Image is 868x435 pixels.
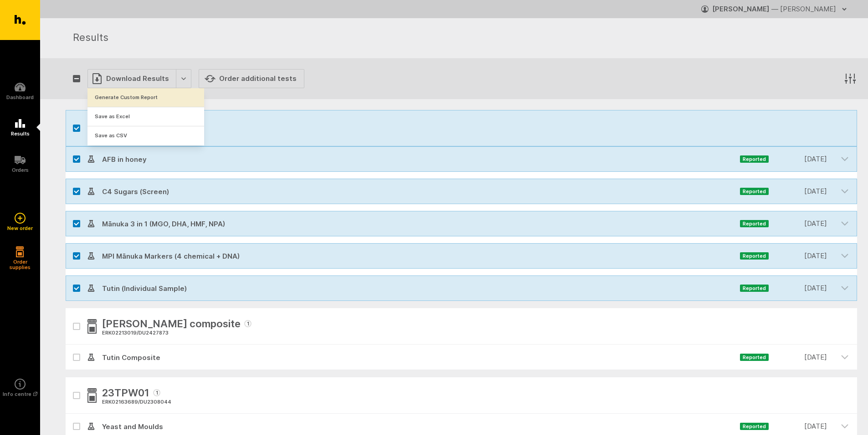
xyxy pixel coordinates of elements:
[95,251,740,262] span: MPI Mānuka Markers (4 chemical + DNA)
[7,225,33,231] h5: New order
[102,385,149,402] span: 23TPW01
[740,423,769,430] span: Reported
[740,252,769,260] span: Reported
[769,154,827,165] time: [DATE]
[740,220,769,227] span: Reported
[95,352,740,363] span: Tutin Composite
[740,188,769,195] span: Reported
[11,131,30,136] h5: Results
[87,69,191,88] button: Download Results
[95,186,740,197] span: C4 Sugars (Screen)
[712,5,770,13] strong: [PERSON_NAME]
[771,5,836,13] span: — [PERSON_NAME]
[3,391,37,397] h5: Info centre
[740,155,769,163] span: Reported
[87,126,204,145] button: Save as CSV
[95,421,740,432] span: Yeast and Moulds
[6,95,34,100] h5: Dashboard
[153,389,160,396] span: 1
[769,250,827,261] time: [DATE]
[95,283,740,294] span: Tutin (Individual Sample)
[740,285,769,292] span: Reported
[95,154,740,165] span: AFB in honey
[102,398,171,406] div: ERK02163689 / DU2308044
[701,2,850,16] button: [PERSON_NAME] — [PERSON_NAME]
[6,259,34,270] h5: Order supplies
[102,316,241,333] span: [PERSON_NAME] composite
[73,30,846,46] h1: Results
[769,218,827,229] time: [DATE]
[73,75,80,82] button: Select all
[12,167,29,173] h5: Orders
[95,219,740,230] span: Mānuka 3 in 1 (MGO, DHA, HMF, NPA)
[740,354,769,361] span: Reported
[87,88,204,107] button: Generate Custom Report
[769,352,827,363] time: [DATE]
[102,329,252,337] div: ERK02213019 / DU2427873
[87,107,204,126] button: Save as Excel
[769,186,827,197] time: [DATE]
[199,69,304,88] button: Order additional tests
[244,320,252,327] span: 1
[769,421,827,432] time: [DATE]
[769,283,827,294] time: [DATE]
